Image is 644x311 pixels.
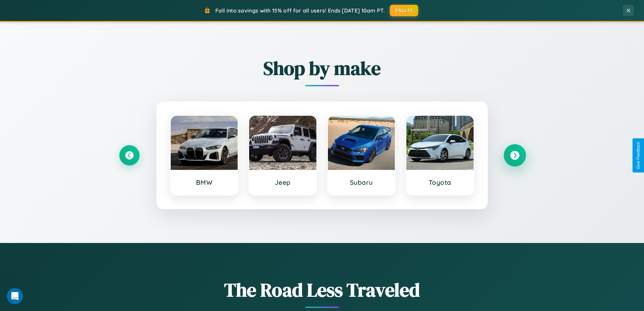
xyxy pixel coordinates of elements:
[119,55,525,81] h2: Shop by make
[215,7,385,14] span: Fall into savings with 15% off for all users! Ends [DATE] 10am PT.
[177,178,231,186] h3: BMW
[256,178,310,186] h3: Jeep
[335,178,388,186] h3: Subaru
[636,142,641,169] div: Give Feedback
[413,178,467,186] h3: Toyota
[7,288,23,304] iframe: Intercom live chat
[119,277,525,303] h1: The Road Less Traveled
[390,5,418,16] button: FALL15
